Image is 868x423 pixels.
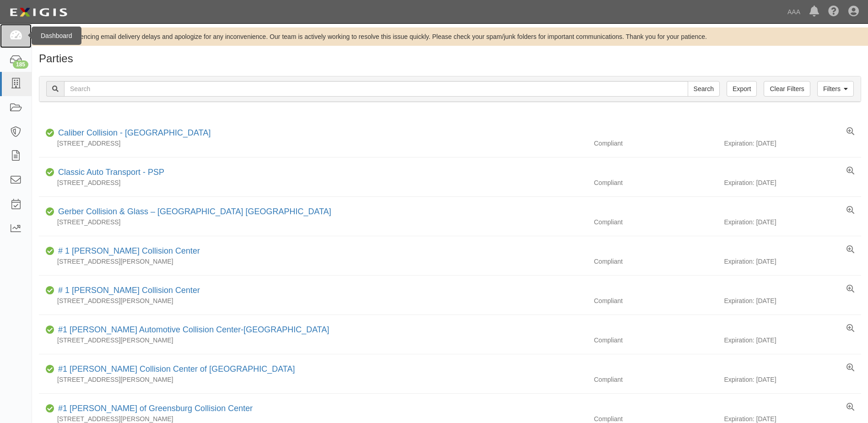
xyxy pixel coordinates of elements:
div: Expiration: [DATE] [724,178,861,187]
div: #1 Cochran Automotive Collision Center-Monroeville [54,324,329,336]
i: Compliant [46,287,54,294]
a: Export [727,81,757,97]
div: [STREET_ADDRESS][PERSON_NAME] [39,296,587,305]
div: Compliant [587,139,724,148]
i: Compliant [46,327,54,333]
div: # 1 Cochran Collision Center [54,285,200,297]
div: #1 Cochran of Greensburg Collision Center [54,403,253,415]
a: View results summary [846,206,854,215]
div: Compliant [587,178,724,187]
a: #1 [PERSON_NAME] Automotive Collision Center-[GEOGRAPHIC_DATA] [58,325,329,334]
i: Compliant [46,406,54,412]
div: Dashboard [32,27,81,45]
a: View results summary [846,127,854,136]
a: Filters [817,81,854,97]
i: Compliant [46,209,54,215]
a: # 1 [PERSON_NAME] Collision Center [58,286,200,295]
div: Expiration: [DATE] [724,257,861,266]
input: Search [688,81,720,97]
a: #1 [PERSON_NAME] Collision Center of [GEOGRAPHIC_DATA] [58,364,295,374]
div: Expiration: [DATE] [724,336,861,345]
div: Classic Auto Transport - PSP [54,167,164,179]
a: Gerber Collision & Glass – [GEOGRAPHIC_DATA] [GEOGRAPHIC_DATA] [58,207,331,216]
div: Expiration: [DATE] [724,217,861,227]
a: Caliber Collision - [GEOGRAPHIC_DATA] [58,128,210,137]
div: Compliant [587,257,724,266]
h1: Parties [39,53,861,65]
div: Compliant [587,296,724,305]
input: Search [64,81,688,97]
div: [STREET_ADDRESS] [39,217,587,227]
a: View results summary [846,363,854,373]
div: # 1 Cochran Collision Center [54,245,200,257]
div: Expiration: [DATE] [724,139,861,148]
a: Classic Auto Transport - PSP [58,168,164,177]
div: Expiration: [DATE] [724,375,861,384]
div: Compliant [587,336,724,345]
img: logo-5460c22ac91f19d4615b14bd174203de0afe785f0fc80cf4dbbc73dc1793850b.png [7,4,70,21]
div: #1 Cochran Collision Center of Greensburg [54,363,295,375]
i: Help Center - Complianz [828,6,839,17]
a: View results summary [846,285,854,294]
div: [STREET_ADDRESS][PERSON_NAME] [39,336,587,345]
div: We are experiencing email delivery delays and apologize for any inconvenience. Our team is active... [32,32,868,41]
div: [STREET_ADDRESS] [39,178,587,187]
i: Compliant [46,366,54,373]
a: #1 [PERSON_NAME] of Greensburg Collision Center [58,404,253,413]
div: 185 [13,60,28,69]
a: AAA [783,3,805,21]
i: Compliant [46,248,54,255]
i: Compliant [46,130,54,136]
a: Clear Filters [764,81,810,97]
a: View results summary [846,403,854,412]
i: Compliant [46,169,54,176]
div: [STREET_ADDRESS] [39,139,587,148]
div: Compliant [587,375,724,384]
a: View results summary [846,167,854,176]
div: [STREET_ADDRESS][PERSON_NAME] [39,375,587,384]
div: Compliant [587,217,724,227]
div: Gerber Collision & Glass – Houston Brighton [54,206,331,218]
div: Caliber Collision - Gainesville [54,127,210,139]
a: # 1 [PERSON_NAME] Collision Center [58,246,200,255]
div: [STREET_ADDRESS][PERSON_NAME] [39,257,587,266]
a: View results summary [846,245,854,255]
div: Expiration: [DATE] [724,296,861,305]
a: View results summary [846,324,854,333]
